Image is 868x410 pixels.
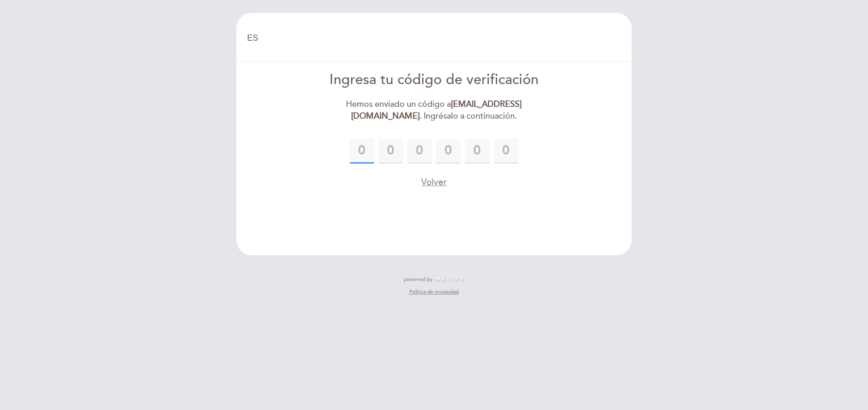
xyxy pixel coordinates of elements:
input: 0 [436,139,461,163]
strong: [EMAIL_ADDRESS][DOMAIN_NAME] [351,99,522,121]
input: 0 [350,139,374,163]
input: 0 [378,139,403,163]
a: powered by [404,276,464,283]
a: Política de privacidad [409,288,459,296]
button: Volver [421,176,447,189]
div: Hemos enviado un código a . Ingrésalo a continuación. [316,99,552,122]
input: 0 [465,139,490,163]
input: 0 [407,139,432,163]
span: powered by [404,276,432,283]
input: 0 [494,139,518,163]
div: Ingresa tu código de verificación [316,70,552,90]
img: MEITRE [435,277,464,282]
